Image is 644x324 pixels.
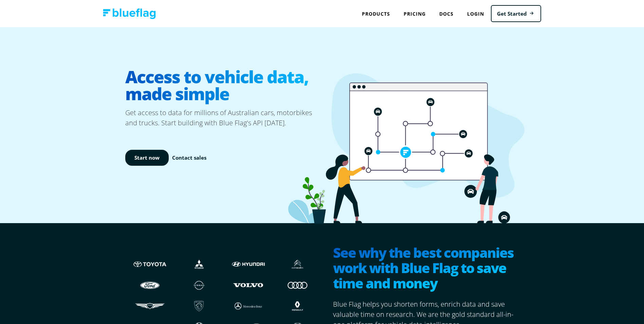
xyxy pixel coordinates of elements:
[181,258,217,271] img: Mistubishi logo
[132,278,168,291] img: Ford logo
[280,278,315,291] img: Audi logo
[132,258,168,271] img: Toyota logo
[397,7,433,21] a: Pricing
[231,258,266,271] img: Hyundai logo
[125,108,322,128] p: Get access to data for millions of Australian cars, motorbikes and trucks. Start building with Bl...
[433,7,460,21] a: Docs
[460,7,491,21] a: Login to Blue Flag application
[231,278,266,291] img: Volvo logo
[280,258,315,271] img: Citroen logo
[333,245,519,292] h2: See why the best companies work with Blue Flag to save time and money
[355,7,397,21] div: Products
[172,154,206,162] a: Contact sales
[181,300,217,312] img: Peugeot logo
[280,300,315,312] img: Renault logo
[125,150,169,166] a: Start now
[231,300,266,312] img: Mercedes logo
[132,300,168,312] img: Genesis logo
[491,5,541,22] a: Get Started
[125,63,322,108] h1: Access to vehicle data, made simple
[181,278,217,291] img: Nissan logo
[103,8,156,19] img: Blue Flag logo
